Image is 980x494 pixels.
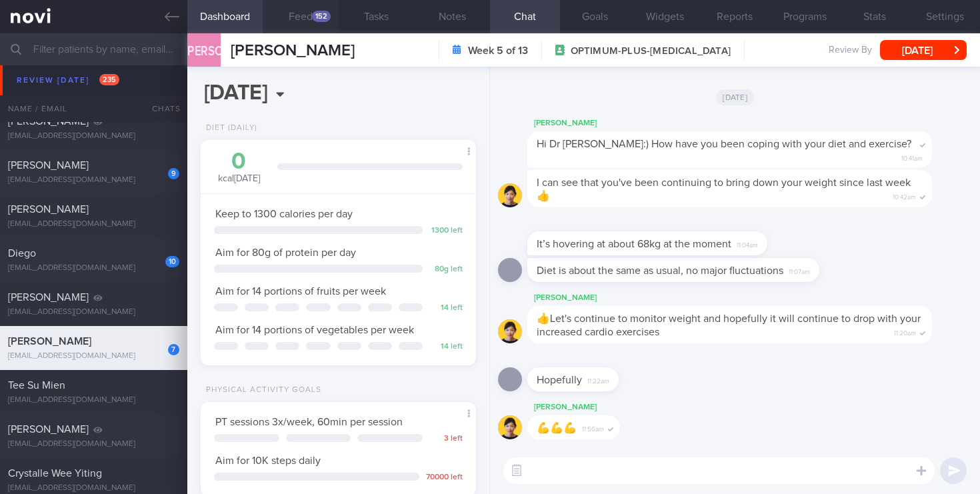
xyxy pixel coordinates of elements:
div: [EMAIL_ADDRESS][DOMAIN_NAME] [8,351,179,361]
span: [DATE] [716,89,754,105]
span: [PERSON_NAME] [8,160,89,171]
div: [PERSON_NAME] [527,115,972,131]
div: 3 left [429,434,463,444]
div: 70000 left [426,473,463,483]
span: It’s hovering at about 68kg at the moment [537,239,731,249]
div: [EMAIL_ADDRESS][DOMAIN_NAME] [8,307,179,317]
span: Crystalle Wee Yiting [8,468,102,479]
strong: Week 5 of 13 [468,44,528,57]
div: kcal [DATE] [214,150,264,185]
span: PT sessions 3x/week, 60min per session [215,417,403,427]
span: Diet is about the same as usual, no major fluctuations [537,265,783,276]
div: 10 [165,256,179,267]
span: [PERSON_NAME] [231,43,355,59]
div: 152 [312,11,331,22]
div: [EMAIL_ADDRESS][DOMAIN_NAME] [8,175,179,185]
div: [PERSON_NAME] [527,399,660,415]
div: [EMAIL_ADDRESS][DOMAIN_NAME] [8,439,179,449]
button: [DATE] [880,40,967,60]
span: Hopefully [537,375,582,385]
span: MAS SUHAILA BTE ISA [8,72,116,83]
span: 11:22am [587,373,609,386]
div: 6 [168,80,179,91]
span: Aim for 80g of protein per day [215,247,356,258]
span: [PERSON_NAME] [8,336,91,347]
span: 10:41am [901,151,923,163]
span: Aim for 14 portions of vegetables per week [215,325,414,335]
span: [PERSON_NAME] [8,292,89,303]
div: [EMAIL_ADDRESS][DOMAIN_NAME] [8,483,179,493]
span: [PERSON_NAME] [8,116,89,127]
span: [PERSON_NAME] [8,424,89,435]
div: 14 left [429,342,463,352]
div: [EMAIL_ADDRESS][DOMAIN_NAME] [8,263,179,273]
span: Hi Dr [PERSON_NAME]:) How have you been coping with your diet and exercise? [537,139,911,149]
span: 👍Let's continue to monitor weight and hopefully it will continue to drop with your increased card... [537,313,921,337]
span: Aim for 10K steps daily [215,455,321,466]
span: Diego [8,248,36,259]
div: [PERSON_NAME] [184,25,224,77]
span: 💪💪💪 [537,423,577,433]
span: Tee Su Mien [8,380,65,391]
span: OPTIMUM-PLUS-[MEDICAL_DATA] [571,45,731,58]
span: 11:56am [582,421,604,434]
div: [EMAIL_ADDRESS][DOMAIN_NAME] [8,219,179,229]
span: I can see that you've been continuing to bring down your weight since last week 👍 [537,177,911,201]
span: 11:07am [789,264,810,277]
div: 14 left [429,303,463,313]
div: 0 [214,150,264,173]
span: Keep to 1300 calories per day [215,209,353,219]
div: 80 g left [429,265,463,275]
div: 7 [168,344,179,355]
div: [EMAIL_ADDRESS][DOMAIN_NAME] [8,131,179,141]
div: 1300 left [429,226,463,236]
div: Diet (Daily) [201,123,257,133]
div: [EMAIL_ADDRESS][DOMAIN_NAME] [8,87,179,97]
div: Physical Activity Goals [201,385,321,395]
span: 10:42am [893,189,916,202]
span: 11:20am [894,325,916,338]
span: [PERSON_NAME] [8,204,89,215]
span: Review By [829,45,872,57]
div: 9 [168,168,179,179]
div: [PERSON_NAME] [527,290,972,306]
div: [EMAIL_ADDRESS][DOMAIN_NAME] [8,395,179,405]
span: Aim for 14 portions of fruits per week [215,286,386,297]
span: 11:04am [737,237,758,250]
